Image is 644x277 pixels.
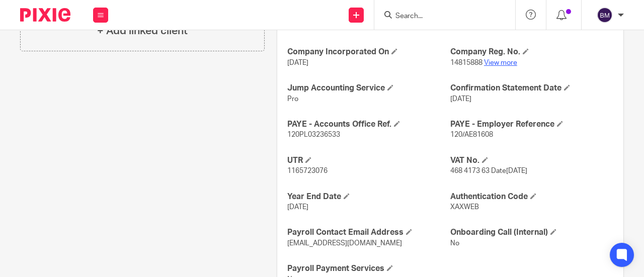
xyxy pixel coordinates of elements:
span: [DATE] [287,204,308,211]
h4: Payroll Contact Email Address [287,227,450,238]
span: Pro [287,96,298,103]
h4: Jump Accounting Service [287,83,450,94]
h4: Confirmation Statement Date [450,83,613,94]
a: View more [484,59,517,66]
span: 120PL03236533 [287,131,340,138]
h4: Authentication Code [450,192,613,202]
h4: Year End Date [287,192,450,202]
h4: UTR [287,155,450,166]
span: 1165723076 [287,167,328,174]
span: No [450,240,459,247]
img: svg%3E [597,7,613,23]
span: 14815888 [450,59,482,66]
span: 468 4173 63 Date[DATE] [450,167,527,174]
h4: VAT No. [450,155,613,166]
h4: Payroll Payment Services [287,263,450,274]
span: [EMAIL_ADDRESS][DOMAIN_NAME] [287,240,402,247]
h4: + Add linked client [97,23,188,39]
span: 120/AE81608 [450,131,493,138]
span: XAXWEB [450,204,479,211]
span: [DATE] [450,96,471,103]
img: Pixie [20,8,70,22]
input: Search [394,12,485,21]
h4: Company Reg. No. [450,47,613,57]
h4: PAYE - Accounts Office Ref. [287,119,450,130]
h4: PAYE - Employer Reference [450,119,613,130]
h4: Company Incorporated On [287,47,450,57]
h4: Onboarding Call (Internal) [450,227,613,238]
span: [DATE] [287,59,308,66]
